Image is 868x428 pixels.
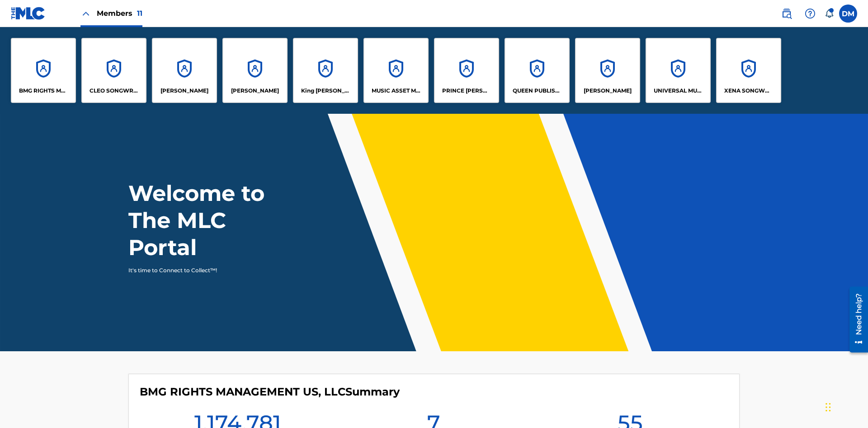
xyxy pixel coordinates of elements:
img: help [805,8,816,19]
a: Accounts[PERSON_NAME] [152,38,217,103]
p: King McTesterson [301,87,350,95]
p: XENA SONGWRITER [724,87,774,95]
a: AccountsCLEO SONGWRITER [81,38,146,103]
p: PRINCE MCTESTERSON [442,87,491,95]
img: Close [80,8,91,19]
p: RONALD MCTESTERSON [584,87,632,95]
h1: Welcome to The MLC Portal [128,180,297,261]
a: AccountsPRINCE [PERSON_NAME] [434,38,499,103]
p: It's time to Connect to Collect™! [128,266,285,274]
span: 11 [137,9,142,18]
a: Accounts[PERSON_NAME] [575,38,640,103]
p: EYAMA MCSINGER [231,87,279,95]
img: MLC Logo [11,7,46,20]
a: Public Search [778,5,796,23]
a: AccountsMUSIC ASSET MANAGEMENT (MAM) [363,38,429,103]
h4: BMG RIGHTS MANAGEMENT US, LLC [140,385,400,399]
iframe: Chat Widget [823,385,868,428]
div: Help [801,5,819,23]
a: AccountsUNIVERSAL MUSIC PUB GROUP [646,38,711,103]
span: Members [97,8,142,19]
a: Accounts[PERSON_NAME] [222,38,288,103]
a: AccountsBMG RIGHTS MANAGEMENT US, LLC [11,38,76,103]
iframe: Resource Center [843,283,868,357]
p: CLEO SONGWRITER [90,87,139,95]
p: QUEEN PUBLISHA [513,87,562,95]
div: Notifications [825,9,834,18]
a: AccountsQUEEN PUBLISHA [505,38,570,103]
p: MUSIC ASSET MANAGEMENT (MAM) [372,87,421,95]
p: BMG RIGHTS MANAGEMENT US, LLC [19,87,68,95]
div: Drag [826,394,831,421]
p: UNIVERSAL MUSIC PUB GROUP [654,87,703,95]
a: AccountsKing [PERSON_NAME] [293,38,358,103]
img: search [781,8,792,19]
a: AccountsXENA SONGWRITER [716,38,781,103]
div: User Menu [839,5,857,23]
p: ELVIS COSTELLO [160,87,208,95]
